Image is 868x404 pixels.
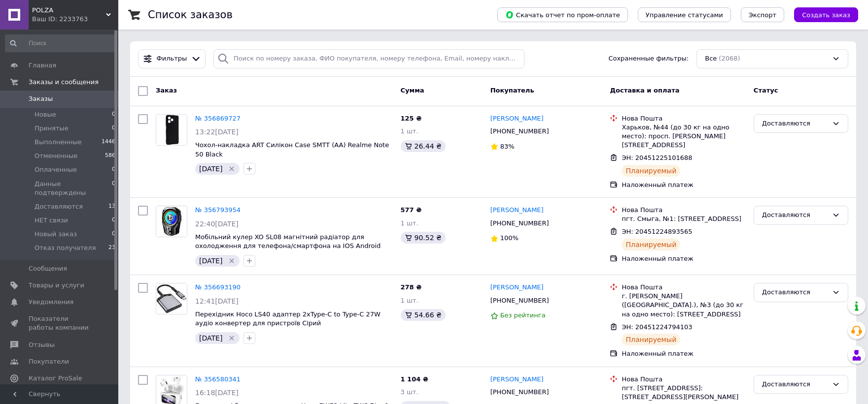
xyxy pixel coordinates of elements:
[156,206,187,237] a: Фото товару
[228,257,236,265] svg: Удалить метку
[401,219,418,227] span: 1 шт.
[35,138,82,147] span: Выполненные
[148,9,233,21] h1: Список заказов
[112,110,115,119] span: 0
[35,124,69,133] span: Принятые
[156,87,177,94] span: Заказ
[195,233,381,259] span: Мобільний кулер XO SL08 магнітний радіатор для охолодження для телефона/смартфона на IOS Android ...
[35,180,112,197] span: Данные подтверждены
[35,216,68,225] span: НЕТ связи
[108,202,115,211] span: 13
[112,230,115,239] span: 0
[112,216,115,225] span: 0
[102,138,115,147] span: 1446
[401,87,424,94] span: Сумма
[195,283,241,291] a: № 356693190
[401,297,418,304] span: 1 шт.
[490,206,544,215] a: [PERSON_NAME]
[719,55,740,62] span: (2068)
[500,234,519,242] span: 100%
[401,283,422,291] span: 278 ₴
[29,341,55,349] span: Отзывы
[195,297,239,305] span: 12:41[DATE]
[112,165,115,174] span: 0
[622,292,745,319] div: г. [PERSON_NAME] ([GEOGRAPHIC_DATA].), №3 (до 30 кг на одно место): [STREET_ADDRESS]
[762,210,828,220] div: Доставляются
[32,15,118,24] div: Ваш ID: 2233763
[199,257,222,265] span: [DATE]
[497,7,628,22] button: Скачать отчет по пром-оплате
[29,374,82,383] span: Каталог ProSale
[35,110,56,119] span: Новые
[622,228,692,235] span: ЭН: 20451224893565
[622,206,745,215] div: Нова Пошта
[500,311,546,319] span: Без рейтинга
[156,283,187,314] img: Фото товару
[156,283,187,314] a: Фото товару
[705,54,717,63] span: Все
[622,384,745,402] div: пгт. [STREET_ADDRESS]: [STREET_ADDRESS][PERSON_NAME]
[749,11,776,19] span: Экспорт
[784,11,858,18] a: Создать заказ
[35,165,77,174] span: Оплаченные
[638,7,731,22] button: Управление статусами
[490,219,549,227] span: [PHONE_NUMBER]
[108,244,115,252] span: 23
[401,206,422,214] span: 577 ₴
[29,298,73,307] span: Уведомления
[622,165,680,177] div: Планируемый
[32,6,106,15] span: POLZA
[401,375,428,383] span: 1 104 ₴
[213,49,525,68] input: Поиск по номеру заказа, ФИО покупателя, номеру телефона, Email, номеру накладной
[622,154,692,161] span: ЭН: 20451225101688
[490,388,549,396] span: [PHONE_NUMBER]
[228,334,236,342] svg: Удалить метку
[622,123,745,150] div: Харьков, №44 (до 30 кг на одно место): просп. [PERSON_NAME][STREET_ADDRESS]
[199,334,222,342] span: [DATE]
[622,114,745,123] div: Нова Пошта
[794,7,858,22] button: Создать заказ
[490,114,544,124] a: [PERSON_NAME]
[622,323,692,331] span: ЭН: 20451224794103
[622,239,680,250] div: Планируемый
[35,230,77,239] span: Новый заказ
[35,202,83,211] span: Доставляются
[490,87,534,94] span: Покупатель
[500,143,515,150] span: 83%
[622,334,680,345] div: Планируемый
[35,244,96,252] span: Отказ получателя
[610,87,679,94] span: Доставка и оплата
[401,388,418,396] span: 3 шт.
[401,127,418,135] span: 1 шт.
[646,11,723,19] span: Управление статусами
[608,54,689,63] span: Сохраненные фильтры:
[741,7,784,22] button: Экспорт
[622,181,745,189] div: Наложенный платеж
[401,115,422,122] span: 125 ₴
[195,141,389,158] a: Чохол-накладка ART Силікон Case SMTT (AA) Realme Note 50 Black
[29,78,99,87] span: Заказы и сообщения
[401,140,446,152] div: 26.44 ₴
[29,94,53,103] span: Заказы
[29,61,56,70] span: Главная
[29,264,67,273] span: Сообщения
[490,297,549,304] span: [PHONE_NUMBER]
[195,389,239,397] span: 16:18[DATE]
[195,220,239,228] span: 22:40[DATE]
[157,54,187,63] span: Фильтры
[622,283,745,292] div: Нова Пошта
[228,165,236,173] svg: Удалить метку
[199,165,222,173] span: [DATE]
[156,115,187,145] img: Фото товару
[401,309,446,321] div: 54.66 ₴
[195,311,381,327] a: Перехідник Hoco LS40 адаптер 2хType-C to Type-C 27W аудіо конвертер для пристроїв Сірий
[29,357,69,366] span: Покупатели
[156,206,187,237] img: Фото товару
[802,11,850,19] span: Создать заказ
[35,152,77,160] span: Отмененные
[505,10,620,19] span: Скачать отчет по пром-оплате
[762,119,828,129] div: Доставляются
[195,375,241,383] a: № 356580341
